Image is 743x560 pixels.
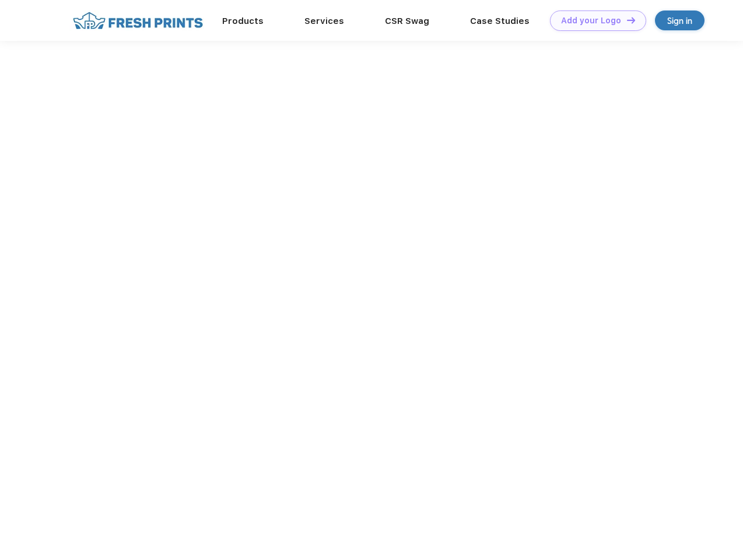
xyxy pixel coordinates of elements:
img: fo%20logo%202.webp [69,10,206,31]
div: Sign in [667,14,692,27]
a: Sign in [655,10,705,30]
img: DT [627,17,635,23]
div: Add your Logo [561,16,621,26]
a: Products [222,16,264,26]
